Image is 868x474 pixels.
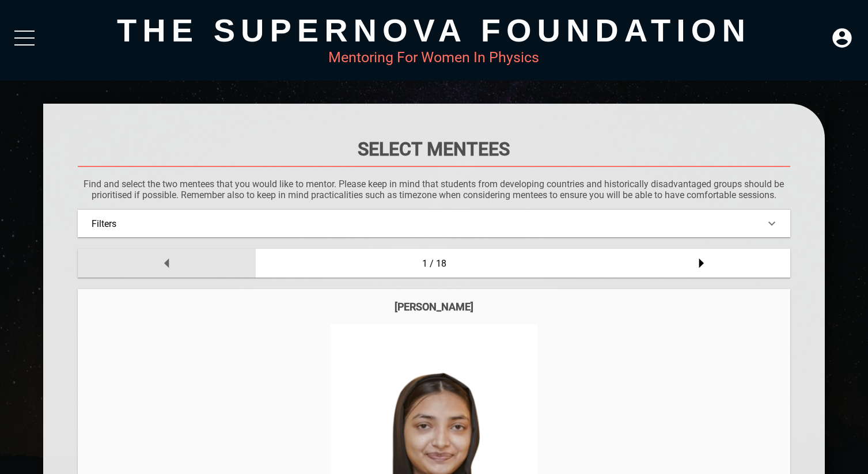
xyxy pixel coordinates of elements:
[43,12,824,49] div: The Supernova Foundation
[256,249,612,278] div: 1 / 18
[43,49,824,66] div: Mentoring For Women In Physics
[89,301,778,313] div: [PERSON_NAME]
[92,218,776,229] div: Filters
[78,210,790,237] div: Filters
[78,138,790,160] h1: Select Mentees
[78,179,790,200] p: Find and select the two mentees that you would like to mentor. Please keep in mind that students ...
